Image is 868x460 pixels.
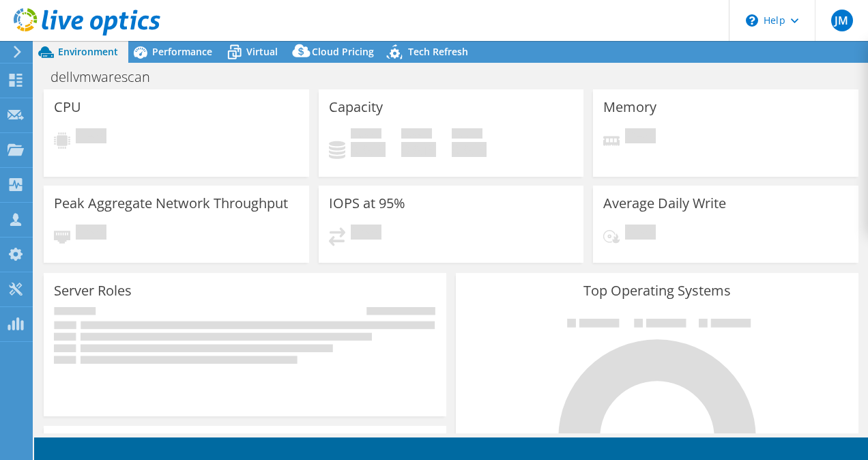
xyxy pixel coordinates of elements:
h3: CPU [54,100,81,115]
span: JM [831,10,853,31]
span: Virtual [246,45,278,58]
span: Total [452,128,482,142]
h3: Average Daily Write [603,196,726,211]
h3: Top Operating Systems [466,283,848,298]
span: Cloud Pricing [312,45,374,58]
h3: Server Roles [54,283,132,298]
span: Performance [152,45,212,58]
span: Tech Refresh [408,45,468,58]
span: Free [401,128,432,142]
h1: dellvmwarescan [44,70,171,85]
span: Environment [58,45,118,58]
h3: Capacity [329,100,383,115]
h3: Memory [603,100,656,115]
span: Pending [76,225,106,243]
h4: 0 GiB [452,142,487,157]
span: Pending [76,128,106,147]
h3: Peak Aggregate Network Throughput [54,196,288,211]
span: Used [351,128,381,142]
span: Pending [625,225,656,243]
svg: \n [746,14,758,27]
h4: 0 GiB [401,142,436,157]
span: Pending [625,128,656,147]
h3: IOPS at 95% [329,196,405,211]
span: Pending [351,225,381,243]
h4: 0 GiB [351,142,386,157]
